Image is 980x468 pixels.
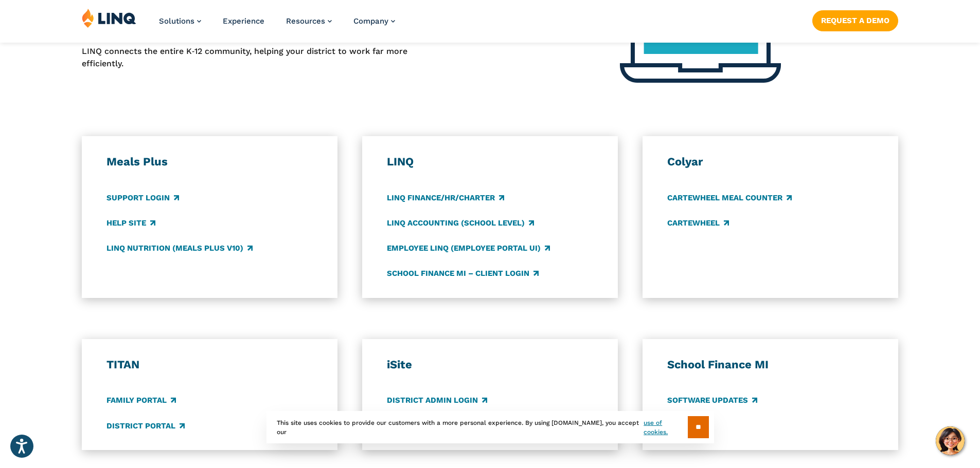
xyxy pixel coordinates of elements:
[667,217,729,229] a: CARTEWHEEL
[387,358,594,372] h3: iSite
[812,8,898,31] nav: Button Navigation
[387,192,504,203] a: LINQ Finance/HR/Charter
[667,395,757,406] a: Software Updates
[106,358,313,372] h3: TITAN
[812,10,898,31] a: Request a Demo
[387,268,539,279] a: School Finance MI – Client Login
[353,16,388,26] span: Company
[106,420,185,432] a: District Portal
[667,192,792,203] a: CARTEWHEEL Meal Counter
[387,242,550,254] a: Employee LINQ (Employee Portal UI)
[106,155,313,169] h3: Meals Plus
[159,16,194,26] span: Solutions
[286,16,325,26] span: Resources
[936,426,965,455] button: Hello, have a question? Let’s chat.
[82,45,408,70] p: LINQ connects the entire K‑12 community, helping your district to work far more efficiently.
[667,155,874,169] h3: Colyar
[106,192,179,203] a: Support Login
[266,411,714,443] div: This site uses cookies to provide our customers with a more personal experience. By using [DOMAIN...
[223,16,264,26] a: Experience
[159,16,201,26] a: Solutions
[106,242,253,254] a: LINQ Nutrition (Meals Plus v10)
[644,418,687,437] a: use of cookies.
[106,395,176,406] a: Family Portal
[387,395,487,406] a: District Admin Login
[159,8,395,42] nav: Primary Navigation
[82,8,136,28] img: LINQ | K‑12 Software
[106,217,155,229] a: Help Site
[353,16,395,26] a: Company
[286,16,332,26] a: Resources
[387,217,534,229] a: LINQ Accounting (school level)
[667,358,874,372] h3: School Finance MI
[387,155,594,169] h3: LINQ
